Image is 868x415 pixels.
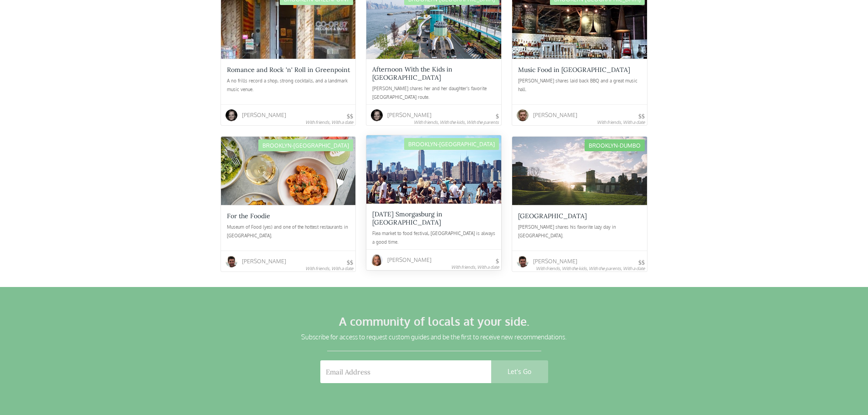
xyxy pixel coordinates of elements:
div: Brooklyn-[GEOGRAPHIC_DATA] [404,138,499,150]
div: [PERSON_NAME] [387,107,431,123]
div: $$ [347,114,353,119]
div: Museum of Food (yes) and one of the hottest restaurants in [GEOGRAPHIC_DATA]. [227,223,350,241]
input: Email Address [320,360,491,383]
div: [PERSON_NAME] shares laid back BBQ and a great music hall. [518,77,641,95]
div: With friends, With the kids, With the parents [414,119,499,125]
div: Afternoon With the Kids in [GEOGRAPHIC_DATA] [372,65,495,82]
div: Brooklyn-[GEOGRAPHIC_DATA] [258,139,353,151]
div: With friends, With a date [305,119,353,125]
a: Brooklyn-DUMBO[GEOGRAPHIC_DATA][PERSON_NAME] shares his favorite lazy day in [GEOGRAPHIC_DATA].[P... [512,137,647,272]
div: Romance and Rock 'n' Roll in Greenpoint [227,66,350,74]
div: [PERSON_NAME] [533,253,577,269]
h5: Subscribe for access to request custom guides and be the first to receive new recommendations. [220,333,648,342]
div: For the Foodie [227,212,270,220]
div: $ [496,114,499,119]
div: Flea market to food festival, [GEOGRAPHIC_DATA] is always a good time. [372,229,495,247]
div: With friends, With a date [451,264,499,270]
div: With friends, With a date [597,119,645,125]
div: [DATE] Smorgasburg in [GEOGRAPHIC_DATA] [372,210,495,226]
div: With friends, With a date [305,266,353,271]
div: $$ [638,260,645,266]
div: A no frills record a shop, strong cocktails, and a landmark music venue. [227,77,350,95]
div: [PERSON_NAME] [533,107,577,123]
div: [GEOGRAPHIC_DATA] [518,212,587,220]
div: [PERSON_NAME] [387,252,431,268]
div: [PERSON_NAME] shares his favorite lazy day in [GEOGRAPHIC_DATA]. [518,223,641,241]
div: [PERSON_NAME] [242,107,286,123]
div: $ [496,259,499,264]
h2: A community of locals at your side. [220,314,648,328]
div: Brooklyn-DUMBO [585,139,645,151]
div: With friends, With the kids, With the parents, With a date [536,266,645,271]
div: [PERSON_NAME] [242,253,286,269]
div: $$ [347,260,353,266]
a: Brooklyn-[GEOGRAPHIC_DATA][DATE] Smorgasburg in [GEOGRAPHIC_DATA]Flea market to food festival, [G... [366,135,501,270]
a: Brooklyn-[GEOGRAPHIC_DATA]For the FoodieMuseum of Food (yes) and one of the hottest restaurants i... [221,137,356,272]
div: $$ [638,114,645,119]
div: [PERSON_NAME] shares her and her daughter's favorite [GEOGRAPHIC_DATA] route. [372,84,495,102]
input: Let's Go [491,360,548,383]
div: Music Food in [GEOGRAPHIC_DATA] [518,66,630,74]
form: Email Form [320,360,548,388]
